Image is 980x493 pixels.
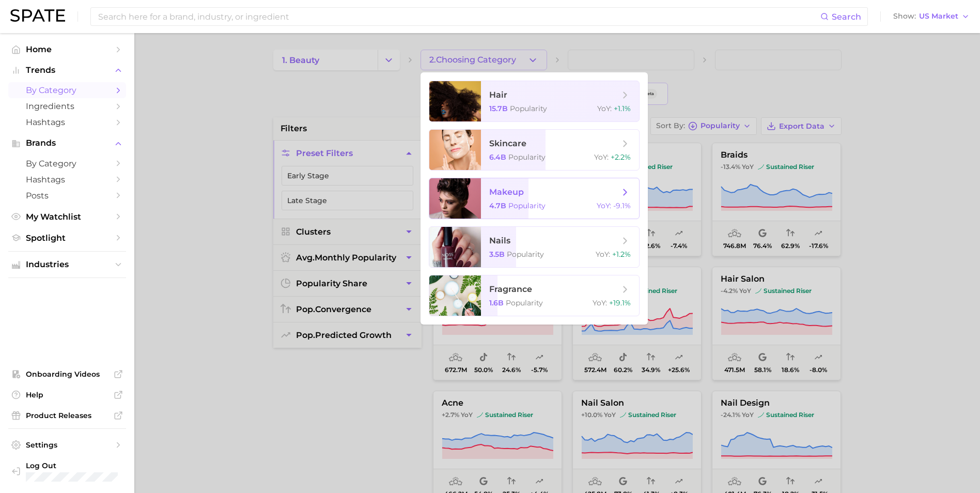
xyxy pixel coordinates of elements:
[26,175,108,184] span: Hashtags
[26,440,108,450] span: Settings
[10,9,65,22] img: SPATE
[8,458,126,485] a: Log out. Currently logged in with e-mail CSnow@ulta.com.
[510,104,547,113] span: Popularity
[596,250,610,259] span: YoY :
[8,257,126,272] button: Industries
[26,101,108,111] span: Ingredients
[489,90,507,100] span: hair
[8,172,126,188] a: Hashtags
[506,298,543,307] span: Popularity
[507,250,544,259] span: Popularity
[597,201,611,210] span: YoY :
[26,138,108,148] span: Brands
[891,10,972,23] button: ShowUS Market
[597,104,612,113] span: YoY :
[613,201,631,210] span: -9.1%
[8,366,126,382] a: Onboarding Videos
[26,212,108,222] span: My Watchlist
[8,437,126,453] a: Settings
[26,159,108,168] span: by Category
[26,390,108,399] span: Help
[593,298,607,307] span: YoY :
[832,12,861,22] span: Search
[8,230,126,246] a: Spotlight
[508,201,546,210] span: Popularity
[26,260,108,269] span: Industries
[8,98,126,114] a: Ingredients
[489,298,504,307] span: 1.6b
[26,461,118,470] span: Log Out
[8,387,126,403] a: Help
[26,369,108,379] span: Onboarding Videos
[489,236,510,245] span: nails
[489,187,524,197] span: makeup
[893,13,916,19] span: Show
[26,411,108,420] span: Product Releases
[919,13,958,19] span: US Market
[8,135,126,151] button: Brands
[614,104,631,113] span: +1.1%
[489,152,506,162] span: 6.4b
[508,152,546,162] span: Popularity
[8,156,126,172] a: by Category
[8,41,126,57] a: Home
[489,250,505,259] span: 3.5b
[8,63,126,78] button: Trends
[8,114,126,130] a: Hashtags
[489,284,532,294] span: fragrance
[8,209,126,225] a: My Watchlist
[26,66,108,75] span: Trends
[26,85,108,95] span: by Category
[609,298,631,307] span: +19.1%
[489,104,508,113] span: 15.7b
[8,408,126,423] a: Product Releases
[594,152,609,162] span: YoY :
[611,152,631,162] span: +2.2%
[8,188,126,204] a: Posts
[26,44,108,54] span: Home
[26,117,108,127] span: Hashtags
[612,250,631,259] span: +1.2%
[97,8,820,25] input: Search here for a brand, industry, or ingredient
[26,191,108,201] span: Posts
[489,138,526,148] span: skincare
[8,82,126,98] a: by Category
[421,72,648,325] ul: 2.Choosing Category
[26,233,108,243] span: Spotlight
[489,201,506,210] span: 4.7b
